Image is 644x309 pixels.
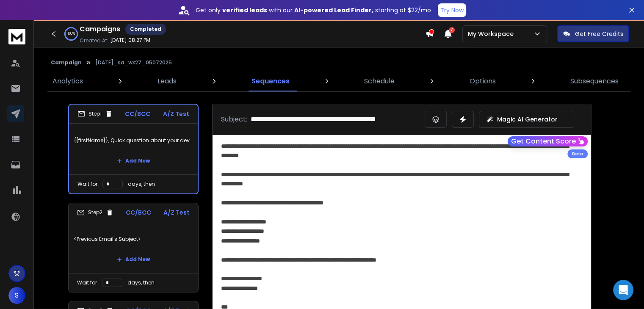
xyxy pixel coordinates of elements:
[294,6,373,14] strong: AI-powered Lead Finder,
[497,115,558,124] p: Magic AI Generator
[53,76,83,86] p: Analytics
[557,25,629,42] button: Get Free Credits
[77,181,97,188] p: Wait for
[47,71,88,91] a: Analytics
[359,71,400,91] a: Schedule
[80,24,120,34] h1: Campaigns
[110,251,157,268] button: Add New
[8,287,25,304] button: S
[479,111,574,128] button: Magic AI Generator
[125,110,150,118] p: CC/BCC
[152,71,182,91] a: Leads
[163,208,190,217] p: A/Z Test
[51,59,82,66] button: Campaign
[126,208,151,217] p: CC/BCC
[158,76,177,86] p: Leads
[508,136,588,146] button: Get Content Score
[8,29,25,44] img: logo
[77,279,97,286] p: Wait for
[196,6,431,14] p: Get only with our starting at $22/mo
[110,152,157,169] button: Add New
[77,110,113,118] div: Step 1
[110,37,150,44] p: [DATE] 08:27 PM
[468,30,517,38] p: My Workspace
[449,27,455,33] span: 7
[222,6,267,14] strong: verified leads
[77,209,113,216] div: Step 2
[68,203,199,292] li: Step2CC/BCCA/Z Test<Previous Email's Subject>Add NewWait fordays, then
[575,30,623,38] p: Get Free Credits
[565,71,624,91] a: Subsequences
[95,59,172,66] p: [DATE]_sa_wk27_05072025
[68,31,75,36] p: 100 %
[74,227,193,251] p: <Previous Email's Subject>
[440,6,464,14] p: Try Now
[74,129,193,152] p: {{firstName}}, Quick question about your dev team
[68,104,199,194] li: Step1CC/BCCA/Z Test{{firstName}}, Quick question about your dev teamAdd NewWait fordays, then
[252,76,290,86] p: Sequences
[364,76,395,86] p: Schedule
[570,76,619,86] p: Subsequences
[221,114,247,124] p: Subject:
[127,279,155,286] p: days, then
[80,37,108,44] p: Created At:
[438,3,466,17] button: Try Now
[246,71,295,91] a: Sequences
[613,280,633,300] div: Open Intercom Messenger
[567,149,588,158] div: Beta
[464,71,501,91] a: Options
[470,76,496,86] p: Options
[163,110,189,118] p: A/Z Test
[128,181,155,188] p: days, then
[125,24,166,35] div: Completed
